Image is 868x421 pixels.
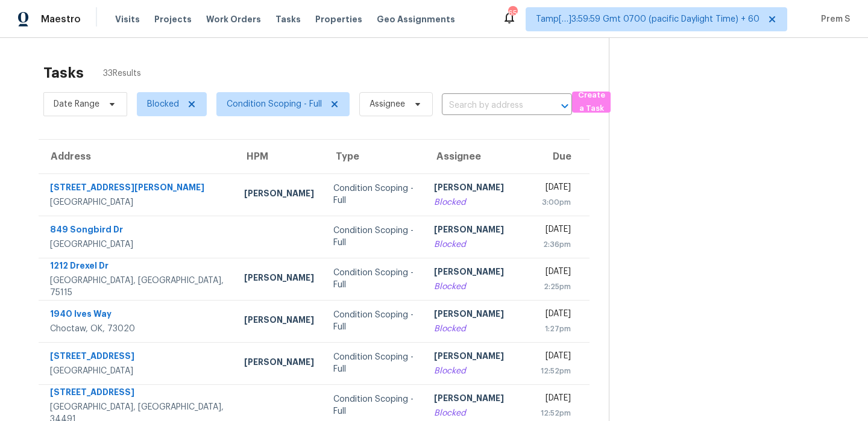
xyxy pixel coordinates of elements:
div: [DATE] [541,392,571,407]
div: 12:52pm [541,407,571,419]
div: Blocked [434,239,521,251]
div: [GEOGRAPHIC_DATA] [50,196,225,208]
span: Properties [315,13,362,25]
span: Blocked [147,98,179,110]
span: Tasks [275,15,301,23]
span: Create a Task [578,89,605,116]
div: 2:36pm [541,239,571,251]
div: Condition Scoping - Full [333,351,415,375]
button: Create a Task [572,92,611,113]
th: Type [324,140,424,173]
span: Geo Assignments [377,13,455,25]
span: Condition Scoping - Full [227,98,322,110]
div: [PERSON_NAME] [244,356,314,371]
span: Tamp[…]3:59:59 Gmt 0700 (pacific Daylight Time) + 60 [536,13,759,25]
div: 849 Songbird Dr [50,223,225,239]
div: [PERSON_NAME] [434,308,521,323]
div: 1212 Drexel Dr [50,260,225,275]
th: Assignee [424,140,531,173]
div: [DATE] [541,223,571,239]
div: [STREET_ADDRESS][PERSON_NAME] [50,181,225,196]
span: Prem S [816,13,850,25]
button: Open [556,98,573,114]
span: Visits [115,13,140,25]
div: 1:27pm [541,323,571,335]
div: [PERSON_NAME] [434,350,521,365]
span: Work Orders [206,13,261,25]
span: Projects [154,13,192,25]
div: Condition Scoping - Full [333,309,415,333]
div: Condition Scoping - Full [333,225,415,249]
span: Assignee [370,98,405,110]
div: [PERSON_NAME] [434,392,521,407]
div: [PERSON_NAME] [244,314,314,329]
h2: Tasks [43,67,84,79]
span: Maestro [41,13,81,25]
div: Choctaw, OK, 73020 [50,323,225,335]
div: Blocked [434,365,521,377]
div: Blocked [434,281,521,293]
input: Search by address [442,96,538,115]
th: Due [531,140,590,173]
div: [PERSON_NAME] [434,223,521,239]
div: Condition Scoping - Full [333,393,415,417]
div: [GEOGRAPHIC_DATA] [50,365,225,377]
span: 33 Results [103,67,141,80]
div: 3:00pm [541,196,571,208]
th: Address [39,140,234,173]
div: Blocked [434,323,521,335]
div: [STREET_ADDRESS] [50,350,225,365]
div: Blocked [434,407,521,419]
div: [PERSON_NAME] [434,181,521,196]
div: [STREET_ADDRESS] [50,386,225,401]
div: [DATE] [541,308,571,323]
div: [PERSON_NAME] [244,272,314,287]
div: [PERSON_NAME] [434,266,521,281]
div: Condition Scoping - Full [333,182,415,207]
div: 2:25pm [541,281,571,293]
th: HPM [234,140,324,173]
span: Date Range [54,98,99,110]
div: 12:52pm [541,365,571,377]
div: Condition Scoping - Full [333,267,415,291]
div: [PERSON_NAME] [244,187,314,202]
div: [DATE] [541,266,571,281]
div: [DATE] [541,350,571,365]
div: [GEOGRAPHIC_DATA] [50,239,225,251]
div: [GEOGRAPHIC_DATA], [GEOGRAPHIC_DATA], 75115 [50,275,225,299]
div: [DATE] [541,181,571,196]
div: Blocked [434,196,521,208]
div: 654 [508,7,517,19]
div: 1940 Ives Way [50,308,225,323]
